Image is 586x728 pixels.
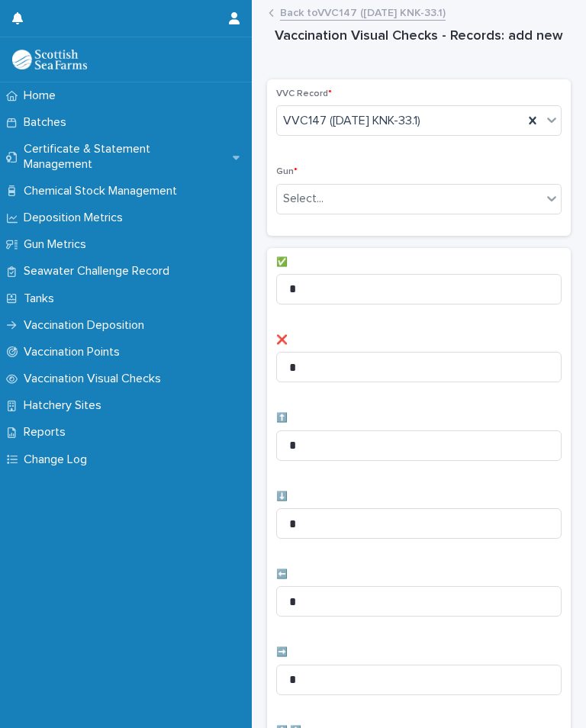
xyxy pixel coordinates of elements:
[283,191,324,207] div: Select...
[18,211,135,225] p: Deposition Metrics
[18,425,78,440] p: Reports
[18,264,182,279] p: Seawater Challenge Record
[12,50,87,69] img: uOABhIYSsOPhGJQdTwEw
[276,336,288,345] span: ❌
[18,453,99,467] p: Change Log
[18,345,132,359] p: Vaccination Points
[267,27,571,46] h1: Vaccination Visual Checks - Records: add new
[276,167,298,176] span: Gun
[276,89,332,98] span: VVC Record
[280,3,446,21] a: Back toVVC147 ([DATE] KNK-33.1)
[18,292,66,306] p: Tanks
[18,372,173,386] p: Vaccination Visual Checks
[18,318,156,333] p: Vaccination Deposition
[18,398,114,413] p: Hatchery Sites
[276,414,288,423] span: ⬆️
[276,570,288,579] span: ⬅️
[18,142,233,171] p: Certificate & Statement Management
[276,648,288,657] span: ➡️
[18,115,79,130] p: Batches
[18,237,98,252] p: Gun Metrics
[18,89,68,103] p: Home
[283,113,420,129] span: VVC147 ([DATE] KNK-33.1)
[276,258,288,267] span: ✅
[18,184,189,198] p: Chemical Stock Management
[276,492,288,501] span: ⬇️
